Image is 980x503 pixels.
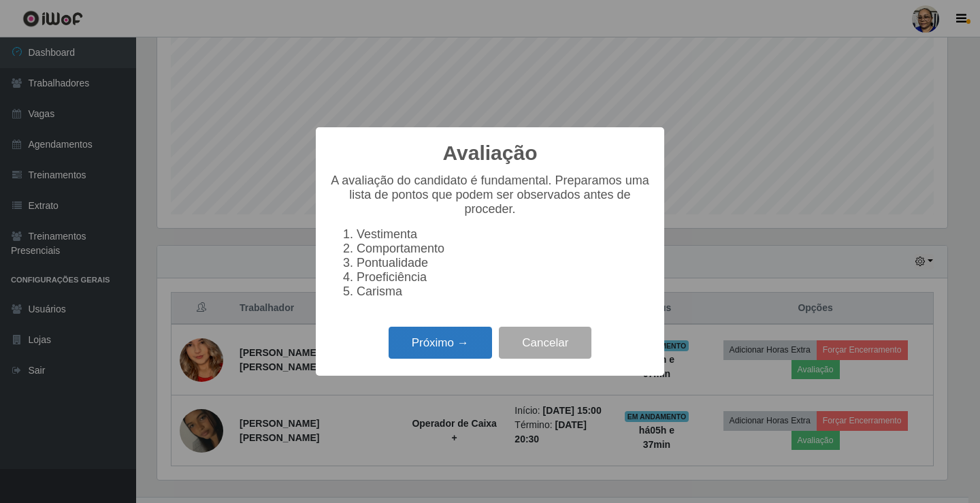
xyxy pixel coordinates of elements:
[499,327,591,359] button: Cancelar
[357,256,651,270] li: Pontualidade
[329,174,651,216] p: A avaliação do candidato é fundamental. Preparamos uma lista de pontos que podem ser observados a...
[357,285,651,299] li: Carisma
[357,227,651,242] li: Vestimenta
[357,270,651,285] li: Proeficiência
[443,141,538,165] h2: Avaliação
[357,242,651,256] li: Comportamento
[389,327,492,359] button: Próximo →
